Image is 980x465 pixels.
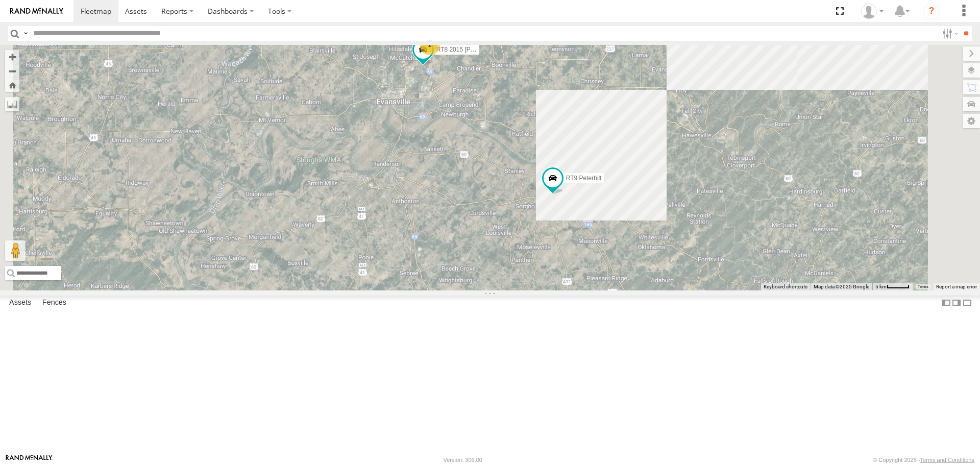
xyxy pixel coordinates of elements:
[21,26,30,41] label: Search Query
[923,3,940,19] i: ?
[936,284,977,289] a: Report a map error
[962,296,972,310] label: Hide Summary Table
[5,240,26,261] button: Drag Pegman onto the map to open Street View
[875,284,887,289] span: 5 km
[918,284,928,288] a: Terms (opens in new tab)
[4,296,36,310] label: Assets
[857,4,887,19] div: Nathan Stone
[420,35,440,55] div: 2
[764,283,807,290] button: Keyboard shortcuts
[920,457,974,463] a: Terms and Conditions
[10,8,63,15] img: rand-logo.svg
[951,296,962,310] label: Dock Summary Table to the Right
[5,50,19,64] button: Zoom in
[5,64,19,78] button: Zoom out
[872,283,913,290] button: Map Scale: 5 km per 41 pixels
[37,296,71,310] label: Fences
[5,78,19,92] button: Zoom Home
[814,284,869,289] span: Map data ©2025 Google
[436,46,516,54] span: RT8 2015 [PERSON_NAME]
[5,97,19,111] label: Measure
[963,114,980,128] label: Map Settings
[938,26,960,41] label: Search Filter Options
[6,455,53,465] a: Visit our Website
[566,175,602,182] span: RT9 Peterbilt
[444,457,482,463] div: Version: 306.00
[873,457,974,463] div: © Copyright 2025 -
[941,296,951,310] label: Dock Summary Table to the Left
